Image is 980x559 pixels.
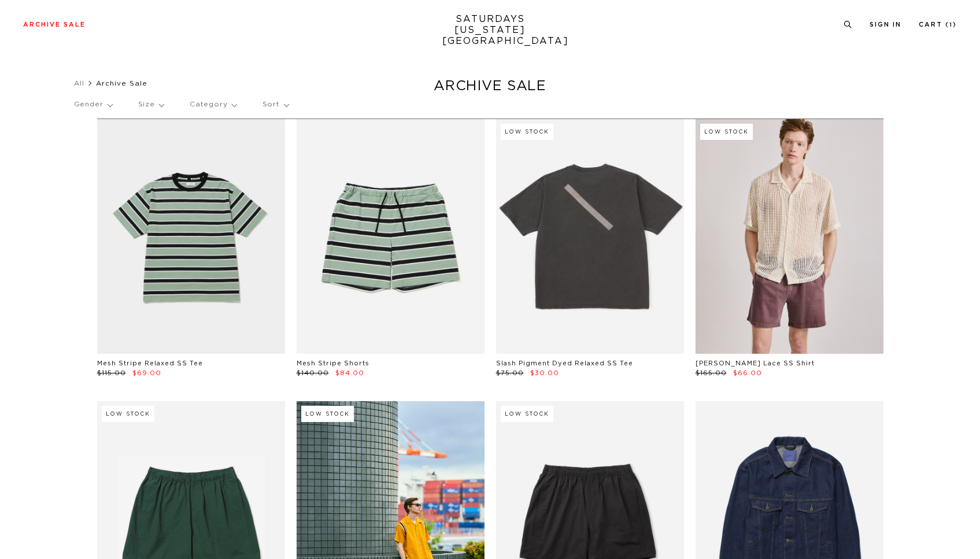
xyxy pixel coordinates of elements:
span: $66.00 [733,370,762,376]
a: [PERSON_NAME] Lace SS Shirt [696,360,815,367]
div: Low Stock [501,406,553,422]
a: All [74,80,84,87]
a: Slash Pigment Dyed Relaxed SS Tee [496,360,633,367]
p: Gender [74,91,112,118]
a: SATURDAYS[US_STATE][GEOGRAPHIC_DATA] [442,14,538,47]
span: $69.00 [132,370,161,376]
a: Mesh Stripe Relaxed SS Tee [97,360,203,367]
span: $84.00 [335,370,364,376]
span: $165.00 [696,370,727,376]
div: Low Stock [501,124,553,140]
a: Sign In [870,21,901,28]
a: Cart (1) [919,21,957,28]
p: Sort [262,91,289,118]
div: Low Stock [301,406,354,422]
div: Low Stock [102,406,154,422]
small: 1 [949,23,953,28]
p: Size [138,91,164,118]
span: $30.00 [530,370,559,376]
span: $75.00 [496,370,524,376]
span: Archive Sale [96,80,147,87]
a: Archive Sale [23,21,86,28]
div: Low Stock [700,124,753,140]
a: Mesh Stripe Shorts [297,360,369,367]
span: $140.00 [297,370,329,376]
span: $115.00 [97,370,126,376]
p: Category [190,91,236,118]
